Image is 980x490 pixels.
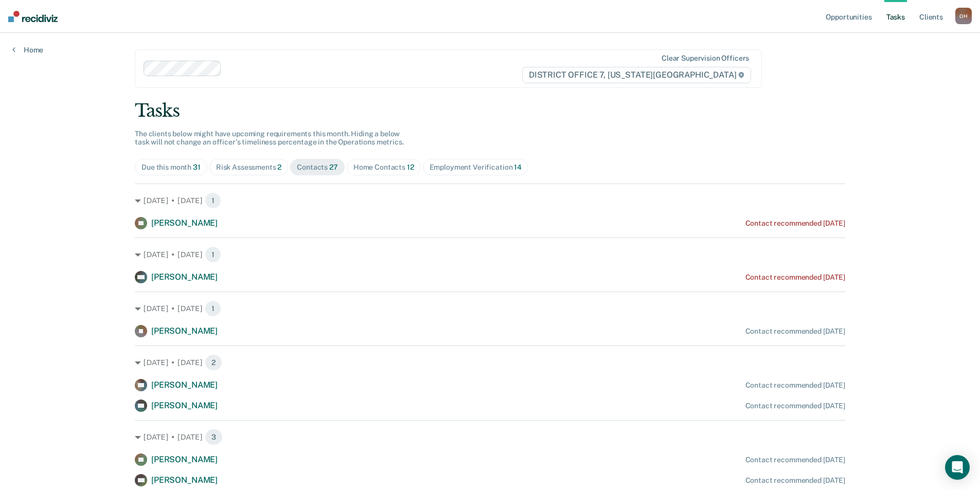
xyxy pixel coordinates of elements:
[945,455,970,480] div: Open Intercom Messenger
[329,163,338,171] span: 27
[135,246,845,263] div: [DATE] • [DATE] 1
[430,163,522,172] div: Employment Verification
[151,272,218,282] span: [PERSON_NAME]
[151,380,218,390] span: [PERSON_NAME]
[407,163,414,171] span: 12
[745,327,845,336] div: Contact recommended [DATE]
[135,100,845,121] div: Tasks
[205,429,223,445] span: 3
[522,67,751,83] span: DISTRICT OFFICE 7, [US_STATE][GEOGRAPHIC_DATA]
[151,455,218,464] span: [PERSON_NAME]
[662,54,749,63] div: Clear supervision officers
[151,218,218,228] span: [PERSON_NAME]
[745,219,845,228] div: Contact recommended [DATE]
[135,300,845,317] div: [DATE] • [DATE] 1
[151,401,218,410] span: [PERSON_NAME]
[216,163,282,172] div: Risk Assessments
[151,475,218,485] span: [PERSON_NAME]
[745,381,845,390] div: Contact recommended [DATE]
[205,300,221,317] span: 1
[205,246,221,263] span: 1
[955,8,972,24] div: O H
[297,163,338,172] div: Contacts
[193,163,201,171] span: 31
[135,354,845,371] div: [DATE] • [DATE] 2
[135,429,845,445] div: [DATE] • [DATE] 3
[12,45,43,55] a: Home
[514,163,522,171] span: 14
[205,354,222,371] span: 2
[745,402,845,410] div: Contact recommended [DATE]
[135,192,845,209] div: [DATE] • [DATE] 1
[745,456,845,464] div: Contact recommended [DATE]
[205,192,221,209] span: 1
[277,163,281,171] span: 2
[745,273,845,282] div: Contact recommended [DATE]
[8,11,58,22] img: Recidiviz
[151,326,218,336] span: [PERSON_NAME]
[955,8,972,24] button: OH
[745,476,845,485] div: Contact recommended [DATE]
[141,163,201,172] div: Due this month
[135,130,404,147] span: The clients below might have upcoming requirements this month. Hiding a below task will not chang...
[353,163,414,172] div: Home Contacts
